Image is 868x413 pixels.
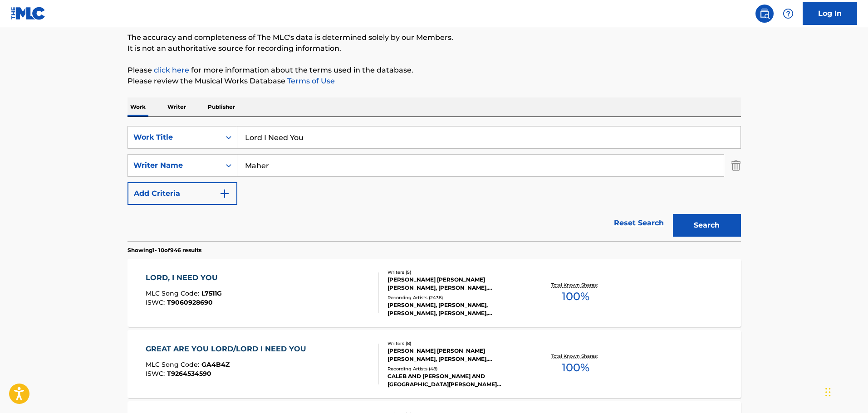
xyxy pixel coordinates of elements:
[219,188,230,199] img: 9d2ae6d4665cec9f34b9.svg
[783,8,794,19] img: help
[387,269,525,276] div: Writers ( 5 )
[779,5,797,23] div: Help
[146,272,222,283] div: LORD, I NEED YOU
[562,360,589,376] span: 100 %
[562,288,589,305] span: 100 %
[128,182,237,205] button: Add Criteria
[167,369,211,378] span: T9264534590
[755,5,774,23] a: Public Search
[128,126,741,241] form: Search Form
[387,372,525,389] div: CALEB AND [PERSON_NAME] AND [GEOGRAPHIC_DATA][PERSON_NAME][GEOGRAPHIC_DATA] AND [GEOGRAPHIC_DATA]...
[167,298,213,306] span: T9060928690
[387,276,525,292] div: [PERSON_NAME] [PERSON_NAME] [PERSON_NAME], [PERSON_NAME], [PERSON_NAME], [PERSON_NAME]
[387,340,525,347] div: Writers ( 8 )
[803,2,857,25] a: Log In
[146,369,167,378] span: ISWC :
[387,301,525,317] div: [PERSON_NAME], [PERSON_NAME], [PERSON_NAME], [PERSON_NAME], [PERSON_NAME]
[609,213,668,233] a: Reset Search
[133,160,215,171] div: Writer Name
[146,289,201,297] span: MLC Song Code :
[823,369,868,413] iframe: Chat Widget
[133,132,215,143] div: Work Title
[128,330,741,398] a: GREAT ARE YOU LORD/LORD I NEED YOUMLC Song Code:GA4B4ZISWC:T9264534590Writers (8)[PERSON_NAME] [P...
[146,360,201,369] span: MLC Song Code :
[201,360,230,369] span: GA4B4Z
[128,259,741,327] a: LORD, I NEED YOUMLC Song Code:L7511GISWC:T9060928690Writers (5)[PERSON_NAME] [PERSON_NAME] [PERSO...
[128,76,741,87] p: Please review the Musical Works Database
[128,65,741,76] p: Please for more information about the terms used in the database.
[11,7,46,20] img: MLC Logo
[387,347,525,363] div: [PERSON_NAME] [PERSON_NAME] [PERSON_NAME], [PERSON_NAME], [PERSON_NAME], [PERSON_NAME] [PERSON_NA...
[387,294,525,301] div: Recording Artists ( 2438 )
[387,365,525,372] div: Recording Artists ( 48 )
[551,282,600,288] p: Total Known Shares:
[146,344,311,355] div: GREAT ARE YOU LORD/LORD I NEED YOU
[551,353,600,360] p: Total Known Shares:
[146,298,167,306] span: ISWC :
[759,8,770,19] img: search
[154,66,189,74] a: click here
[825,379,831,406] div: Drag
[731,154,741,177] img: Delete Criterion
[285,77,335,85] a: Terms of Use
[128,246,201,254] p: Showing 1 - 10 of 946 results
[201,289,222,297] span: L7511G
[128,43,741,54] p: It is not an authoritative source for recording information.
[205,97,238,117] p: Publisher
[128,32,741,43] p: The accuracy and completeness of The MLC's data is determined solely by our Members.
[673,214,741,237] button: Search
[128,97,148,117] p: Work
[165,97,189,117] p: Writer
